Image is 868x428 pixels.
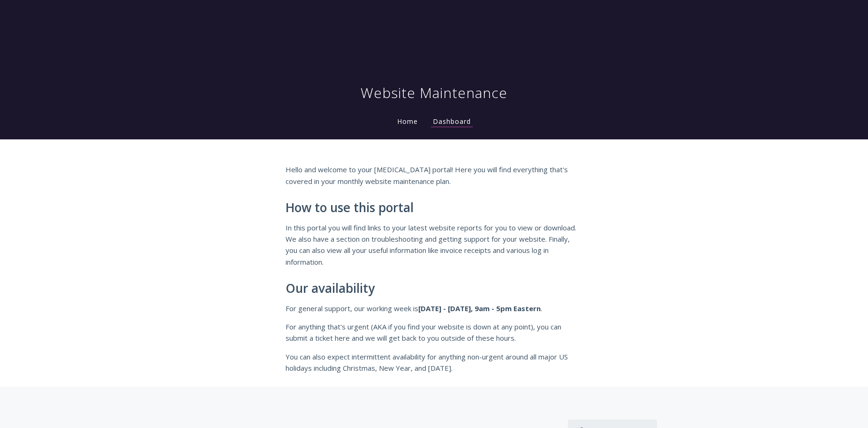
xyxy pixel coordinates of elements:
[361,84,507,102] h1: Website Maintenance
[286,282,583,296] h2: Our availability
[286,321,583,344] p: For anything that's urgent (AKA if you find your website is down at any point), you can submit a ...
[286,303,583,314] p: For general support, our working week is .
[418,304,541,313] strong: [DATE] - [DATE], 9am - 5pm Eastern
[431,117,473,127] a: Dashboard
[286,164,583,187] p: Hello and welcome to your [MEDICAL_DATA] portal! Here you will find everything that's covered in ...
[286,222,583,268] p: In this portal you will find links to your latest website reports for you to view or download. We...
[395,117,420,126] a: Home
[286,351,583,374] p: You can also expect intermittent availability for anything non-urgent around all major US holiday...
[286,201,583,215] h2: How to use this portal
